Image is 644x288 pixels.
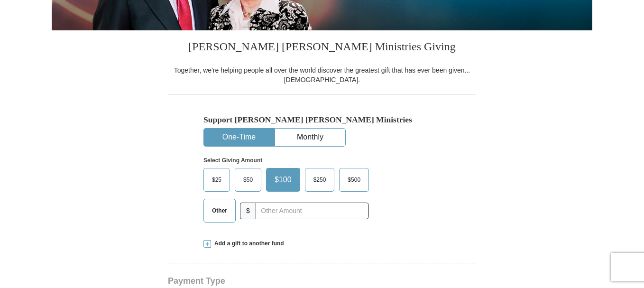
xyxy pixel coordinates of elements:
[239,173,258,187] span: $50
[168,65,476,84] div: Together, we're helping people all over the world discover the greatest gift that has ever been g...
[211,240,284,248] span: Add a gift to another fund
[168,277,476,285] h4: Payment Type
[203,115,441,125] h5: Support [PERSON_NAME] [PERSON_NAME] Ministries
[204,129,274,146] button: One-Time
[256,203,369,219] input: Other Amount
[270,173,296,187] span: $100
[240,203,256,219] span: $
[207,204,232,218] span: Other
[275,129,345,146] button: Monthly
[309,173,331,187] span: $250
[343,173,365,187] span: $500
[207,173,226,187] span: $25
[168,30,476,65] h3: [PERSON_NAME] [PERSON_NAME] Ministries Giving
[203,157,262,164] strong: Select Giving Amount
